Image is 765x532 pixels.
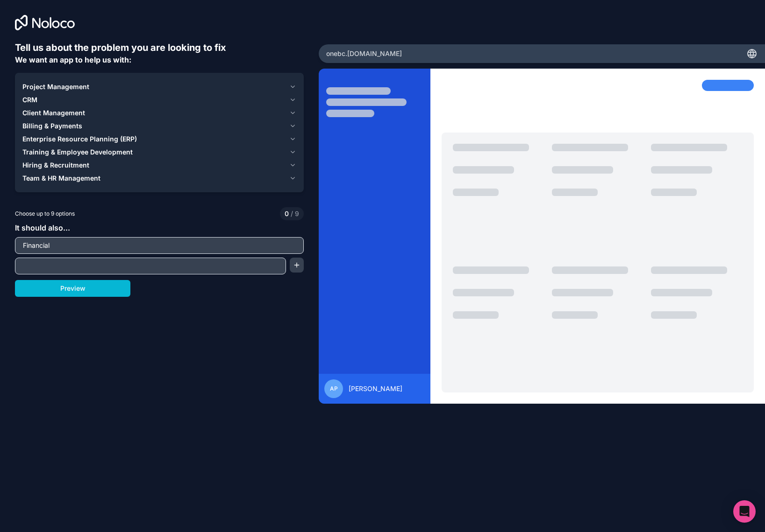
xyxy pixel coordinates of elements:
button: Hiring & Recruitment [22,159,296,172]
span: [PERSON_NAME] [349,384,402,393]
span: 9 [289,209,299,218]
span: CRM [22,95,37,105]
div: Open Intercom Messenger [733,500,756,523]
button: Billing & Payments [22,119,296,133]
button: Team & HR Management [22,172,296,185]
span: 0 [285,209,289,218]
span: Choose up to 9 options [15,210,75,218]
span: Enterprise Resource Planning (ERP) [22,134,137,144]
button: Preview [15,280,130,297]
span: Training & Employee Development [22,147,133,157]
button: Training & Employee Development [22,146,296,159]
span: / [291,210,293,217]
span: AP [330,385,338,392]
button: Project Management [22,80,296,93]
button: Client Management [22,106,296,119]
button: CRM [22,93,296,106]
span: Hiring & Recruitment [22,161,89,170]
span: Client Management [22,108,85,118]
button: Enterprise Resource Planning (ERP) [22,133,296,146]
span: Team & HR Management [22,174,100,183]
span: onebc .[DOMAIN_NAME] [326,49,402,58]
span: Project Management [22,82,89,91]
span: It should also... [15,223,70,232]
span: Billing & Payments [22,121,82,131]
span: We want an app to help us with: [15,55,131,64]
h6: Tell us about the problem you are looking to fix [15,41,304,54]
